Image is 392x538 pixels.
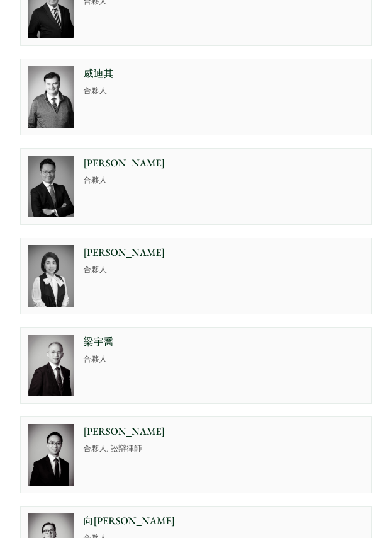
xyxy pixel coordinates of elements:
[84,156,365,171] p: [PERSON_NAME]
[20,327,372,404] a: 梁宇喬 合夥人
[84,66,365,81] p: 威迪其
[84,175,365,187] p: 合夥人
[20,238,372,314] a: [PERSON_NAME] 合夥人
[84,354,365,366] p: 合夥人
[84,265,365,277] p: 合夥人
[84,335,365,350] p: 梁宇喬
[20,148,372,225] a: [PERSON_NAME] 合夥人
[84,424,365,439] p: [PERSON_NAME]
[20,59,372,135] a: 威迪其 合夥人
[84,444,365,455] p: 合夥人, 訟辯律師
[84,245,365,260] p: [PERSON_NAME]
[84,86,365,98] p: 合夥人
[20,416,372,493] a: [PERSON_NAME] 合夥人, 訟辯律師
[84,513,365,529] p: 向[PERSON_NAME]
